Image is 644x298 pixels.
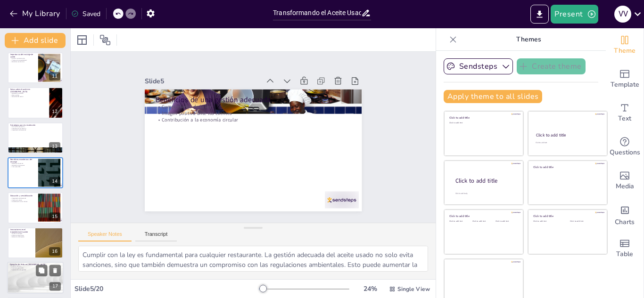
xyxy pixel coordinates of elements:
div: 24 % [359,284,381,293]
span: Text [618,113,631,124]
div: Click to add title [449,116,517,120]
input: Insert title [273,6,361,20]
p: Cambio de cultura [10,199,35,201]
span: Table [616,249,633,259]
button: Speaker Notes [78,231,132,242]
p: Datos sobre el aceite en [GEOGRAPHIC_DATA] [10,88,47,93]
div: 12 [49,107,60,116]
div: Click to add title [533,165,601,169]
span: Media [616,181,634,192]
div: Click to add text [495,220,517,223]
div: 11 [49,72,60,81]
div: Layout [74,32,90,48]
span: Template [611,80,639,90]
span: Single View [397,285,430,293]
div: Add images, graphics, shapes or video [606,164,644,198]
div: Click to add text [570,220,600,223]
div: Add charts and graphs [606,198,644,232]
p: Colaboración con gestores [10,269,61,271]
button: Apply theme to all slides [444,90,542,103]
p: Beneficios económicos del reciclaje [10,158,35,163]
div: Click to add text [449,220,471,223]
p: Ciclo sostenible [10,166,35,168]
div: 17 [7,262,64,294]
div: 17 [50,282,61,291]
button: Present [551,5,598,24]
div: 16 [49,247,60,256]
div: Click to add title [455,177,516,185]
div: Click to add title [449,214,517,218]
div: 14 [8,157,63,188]
p: Calendario de recolección [10,128,60,129]
div: 16 [8,227,63,258]
p: Evitar la contaminación [10,57,35,59]
p: Capacitación del personal [10,129,60,131]
button: Sendsteps [444,58,513,74]
div: Slide 5 / 20 [74,284,259,293]
p: Eficiencia del proceso [10,234,33,236]
div: Click to add title [533,214,601,218]
p: Inspiración para otros [10,267,61,269]
div: 11 [8,52,63,83]
p: Sensibilización a los clientes [10,201,35,203]
div: Change the overall theme [606,28,644,62]
div: Click to add text [472,220,494,223]
div: Click to add text [449,122,517,124]
p: Cumplimiento de la ley [159,93,354,121]
p: Bajo reciclaje [10,94,47,96]
div: Add a table [606,232,644,266]
p: Generación de aceite [10,93,47,95]
div: Add text boxes [606,96,644,130]
p: Nuevas tecnologías [10,233,33,234]
button: My Library [7,6,64,21]
button: Transcript [135,231,177,242]
p: Estrategias para la recolección [10,123,60,126]
p: Capacitación del personal [10,198,35,200]
span: Position [99,34,111,46]
span: Charts [615,217,635,227]
p: Promover la sostenibilidad [10,59,35,61]
p: Reducción del impacto [10,236,33,238]
div: 14 [49,177,60,185]
p: Generación de ingresos [10,164,35,166]
button: Add slide [5,33,66,48]
p: Imagen positiva ante los clientes [158,100,354,127]
p: Necesidad de acción [10,96,47,98]
p: Contribución a la economía circular [157,106,353,134]
button: Create theme [517,58,586,74]
div: 15 [49,212,60,221]
p: Prácticas exitosas [10,266,61,267]
button: Export to PowerPoint [530,5,549,24]
div: Click to add title [536,132,599,138]
p: Innovaciones en el tratamiento de aceite [10,228,33,234]
p: Reducción de costos [10,162,35,164]
div: Click to add body [455,193,515,195]
span: Questions [610,147,640,158]
div: v v [614,6,631,23]
div: Saved [71,9,100,18]
button: v v [614,5,631,24]
div: Get real-time input from your audience [606,130,644,164]
div: 13 [49,142,60,151]
p: Importancia del reciclaje de aceite [10,53,35,58]
div: Click to add text [533,220,563,223]
textarea: Cumplir con la ley es fundamental para cualquier restaurante. La gestión adecuada del aceite usad... [78,246,428,272]
button: Delete Slide [50,265,61,276]
p: Themes [461,28,596,51]
div: Slide 5 [151,65,266,87]
div: 13 [8,122,63,153]
span: Theme [614,46,636,56]
p: Beneficios económicos [10,61,35,63]
div: 12 [8,87,63,118]
p: Educación y sensibilización [10,194,35,197]
div: 15 [8,192,63,223]
p: Sistema de recolección [10,126,60,128]
p: Beneficios de una gestión adecuada [159,85,355,115]
button: Duplicate Slide [36,265,47,276]
div: Add ready made slides [606,62,644,96]
div: Click to add text [536,142,598,144]
p: Ejemplos de éxito en [GEOGRAPHIC_DATA] [10,263,61,266]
